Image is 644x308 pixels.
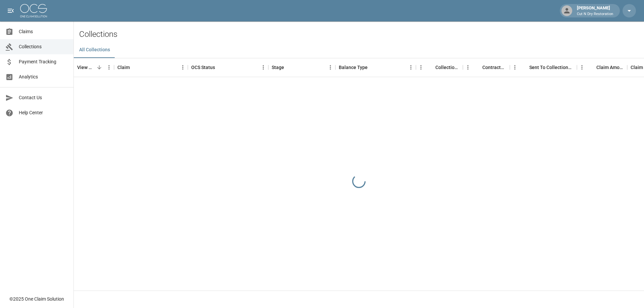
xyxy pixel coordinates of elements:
[130,63,139,72] button: Sort
[520,63,529,72] button: Sort
[368,63,377,72] button: Sort
[19,94,68,101] span: Contact Us
[4,4,17,17] button: open drawer
[473,63,482,72] button: Sort
[74,58,114,77] div: View Collection
[335,58,416,77] div: Balance Type
[325,62,335,72] button: Menu
[77,58,95,77] div: View Collection
[587,63,596,72] button: Sort
[577,11,613,17] p: Cut N Dry Restoration
[19,43,68,50] span: Collections
[463,58,510,77] div: Contractor Amount
[74,42,115,58] button: All Collections
[268,58,335,77] div: Stage
[510,58,577,77] div: Sent To Collections Date
[482,58,506,77] div: Contractor Amount
[416,62,426,72] button: Menu
[463,62,473,72] button: Menu
[114,58,188,77] div: Claim
[258,62,268,72] button: Menu
[117,58,130,77] div: Claim
[416,58,463,77] div: Collections Fee
[574,5,616,17] div: [PERSON_NAME]
[510,62,520,72] button: Menu
[272,58,284,77] div: Stage
[215,63,224,72] button: Sort
[19,58,68,65] span: Payment Tracking
[529,58,574,77] div: Sent To Collections Date
[19,109,68,116] span: Help Center
[20,4,47,17] img: ocs-logo-white-transparent.png
[74,42,644,58] div: dynamic tabs
[284,63,293,72] button: Sort
[435,58,460,77] div: Collections Fee
[104,62,114,72] button: Menu
[79,29,644,39] h2: Collections
[191,58,215,77] div: OCS Status
[19,73,68,80] span: Analytics
[188,58,268,77] div: OCS Status
[95,63,104,72] button: Sort
[426,63,435,72] button: Sort
[9,296,64,302] div: © 2025 One Claim Solution
[19,28,68,35] span: Claims
[406,62,416,72] button: Menu
[339,58,368,77] div: Balance Type
[577,58,627,77] div: Claim Amount
[178,62,188,72] button: Menu
[577,62,587,72] button: Menu
[596,58,624,77] div: Claim Amount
